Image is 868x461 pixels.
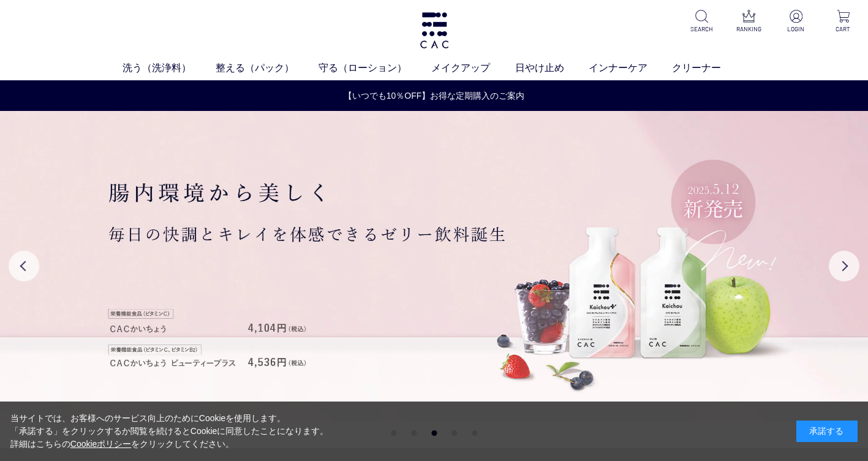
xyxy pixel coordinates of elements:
[10,412,329,451] div: 当サイトでは、お客様へのサービス向上のためにCookieを使用します。 「承諾する」をクリックするか閲覧を続けるとCookieに同意したことになります。 詳細はこちらの をクリックしてください。
[828,25,858,34] p: CART
[829,251,859,281] button: Next
[1,90,867,102] a: 【いつでも10％OFF】お得な定期購入のご案内
[734,10,764,34] a: RANKING
[123,61,216,75] a: 洗う（洗浄料）
[589,61,672,75] a: インナーケア
[216,61,319,75] a: 整える（パック）
[734,25,764,34] p: RANKING
[781,10,811,34] a: LOGIN
[828,10,858,34] a: CART
[515,61,589,75] a: 日やけ止め
[319,61,431,75] a: 守る（ローション）
[431,61,515,75] a: メイクアップ
[672,61,745,75] a: クリーナー
[796,421,858,442] div: 承諾する
[418,12,450,48] img: logo
[687,10,717,34] a: SEARCH
[781,25,811,34] p: LOGIN
[70,439,132,449] a: Cookieポリシー
[9,251,39,281] button: Previous
[687,25,717,34] p: SEARCH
